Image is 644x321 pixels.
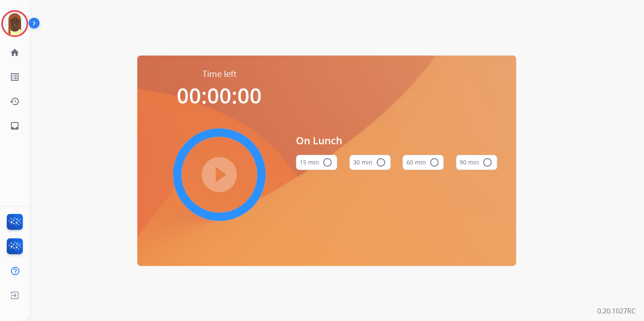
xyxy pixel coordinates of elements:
[402,155,444,170] button: 60 min
[10,48,20,58] mat-icon: home
[429,157,439,167] mat-icon: radio_button_unchecked
[482,157,492,167] mat-icon: radio_button_unchecked
[322,157,333,167] mat-icon: radio_button_unchecked
[10,121,20,131] mat-icon: inbox
[10,72,20,82] mat-icon: list_alt
[456,155,497,170] button: 90 min
[177,81,262,110] span: 00:00:00
[376,157,386,167] mat-icon: radio_button_unchecked
[202,68,237,80] span: Time left
[3,12,27,35] img: avatar
[296,155,337,170] button: 15 min
[10,96,20,106] mat-icon: history
[597,306,636,316] p: 0.20.1027RC
[349,155,391,170] button: 30 min
[296,133,497,148] span: On Lunch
